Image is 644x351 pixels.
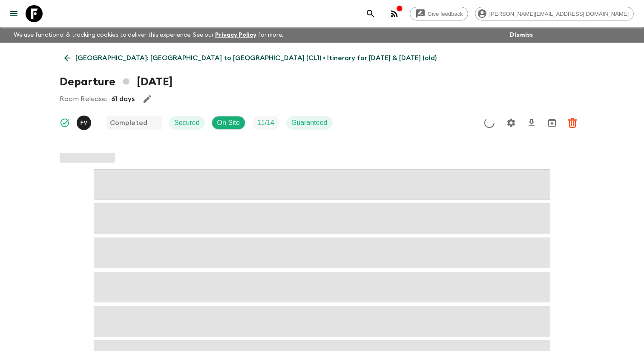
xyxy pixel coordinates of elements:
[60,49,441,67] a: [GEOGRAPHIC_DATA]: [GEOGRAPHIC_DATA] to [GEOGRAPHIC_DATA] (CL1) • Itinerary for [DATE] & [DATE] (...
[523,114,540,131] button: Download CSV
[5,5,22,22] button: menu
[212,116,245,130] div: On Site
[410,7,468,20] a: Give feedback
[111,94,135,104] p: 61 days
[10,27,287,43] p: We use functional & tracking cookies to deliver this experience. See our for more.
[485,11,633,17] span: [PERSON_NAME][EMAIL_ADDRESS][DOMAIN_NAME]
[475,7,634,20] div: [PERSON_NAME][EMAIL_ADDRESS][DOMAIN_NAME]
[508,29,535,41] button: Dismiss
[543,114,561,131] button: Archive (Completed, Cancelled or Unsynced Departures only)
[257,118,274,128] p: 11 / 14
[169,116,205,130] div: Secured
[60,118,70,128] svg: Synced Successfully
[252,116,279,130] div: Trip Fill
[362,5,379,22] button: search adventures
[481,114,498,131] button: Update Price, Early Bird Discount and Costs
[564,114,581,131] button: Delete
[110,118,147,128] p: Completed
[423,11,468,17] span: Give feedback
[503,114,520,131] button: Settings
[174,118,200,128] p: Secured
[215,32,256,38] a: Privacy Policy
[75,53,437,63] p: [GEOGRAPHIC_DATA]: [GEOGRAPHIC_DATA] to [GEOGRAPHIC_DATA] (CL1) • Itinerary for [DATE] & [DATE] (...
[77,118,93,125] span: Francisco Valero
[217,118,240,128] p: On Site
[60,73,172,90] h1: Departure [DATE]
[60,94,107,104] p: Room Release:
[291,118,328,128] p: Guaranteed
